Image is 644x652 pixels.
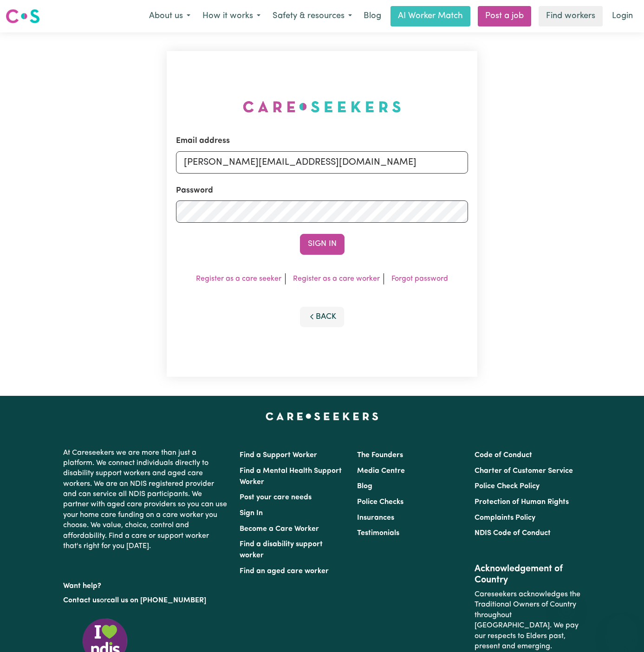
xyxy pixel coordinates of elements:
[176,135,230,147] label: Email address
[557,593,576,611] iframe: Close message
[300,234,345,254] button: Sign In
[300,307,345,327] button: Back
[478,6,531,26] a: Post a job
[606,6,638,26] a: Login
[357,498,403,506] a: Police Checks
[357,467,405,475] a: Media Centre
[475,452,532,459] a: Code of Conduct
[240,494,312,501] a: Post your care needs
[63,444,228,555] p: At Careseekers we are more than just a platform. We connect individuals directly to disability su...
[63,592,228,609] p: or
[357,452,403,459] a: The Founders
[196,6,267,26] button: How it works
[475,514,535,522] a: Complaints Policy
[240,510,263,517] a: Sign In
[357,483,372,490] a: Blog
[293,275,380,283] a: Register as a care worker
[390,6,470,26] a: AI Worker Match
[539,6,603,26] a: Find workers
[240,525,319,533] a: Become a Care Worker
[607,615,637,645] iframe: Button to launch messaging window
[357,514,394,522] a: Insurances
[196,275,281,283] a: Register as a care seeker
[475,498,569,506] a: Protection of Human Rights
[357,529,399,537] a: Testimonials
[475,467,573,475] a: Charter of Customer Service
[267,6,358,26] button: Safety & resources
[63,577,228,591] p: Want help?
[240,467,342,486] a: Find a Mental Health Support Worker
[475,483,540,490] a: Police Check Policy
[358,6,387,26] a: Blog
[6,6,40,27] a: Careseekers logo
[240,541,323,559] a: Find a disability support worker
[240,452,317,459] a: Find a Support Worker
[176,185,213,197] label: Password
[176,151,468,174] input: Email address
[266,413,378,420] a: Careseekers home page
[240,568,329,575] a: Find an aged care worker
[391,275,448,283] a: Forgot password
[63,597,100,604] a: Contact us
[143,6,196,26] button: About us
[475,563,581,586] h2: Acknowledgement of Country
[475,529,551,537] a: NDIS Code of Conduct
[107,597,206,604] a: call us on [PHONE_NUMBER]
[6,8,40,25] img: Careseekers logo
